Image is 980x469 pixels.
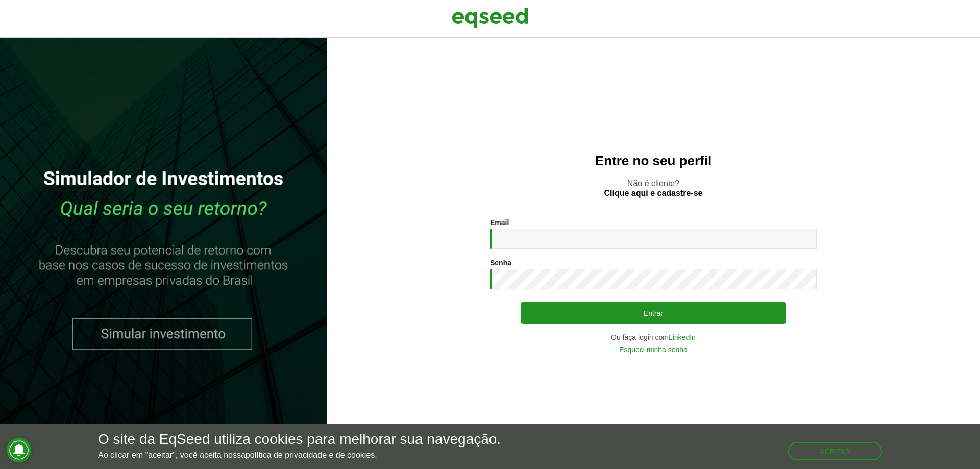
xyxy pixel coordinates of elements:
h2: Entre no seu perfil [347,154,960,168]
a: política de privacidade e de cookies [246,451,375,459]
a: Esqueci minha senha [619,346,688,353]
p: Não é cliente? [347,179,960,198]
label: Senha [490,259,511,266]
button: Aceitar [788,442,882,460]
p: Ao clicar em "aceitar", você aceita nossa . [98,450,501,460]
a: LinkedIn [669,334,696,341]
label: Email [490,219,509,226]
img: EqSeed Logo [452,5,528,31]
a: Clique aqui e cadastre-se [604,189,703,198]
div: Ou faça login com [490,334,817,341]
button: Entrar [521,302,786,324]
h5: O site da EqSeed utiliza cookies para melhorar sua navegação. [98,432,501,448]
